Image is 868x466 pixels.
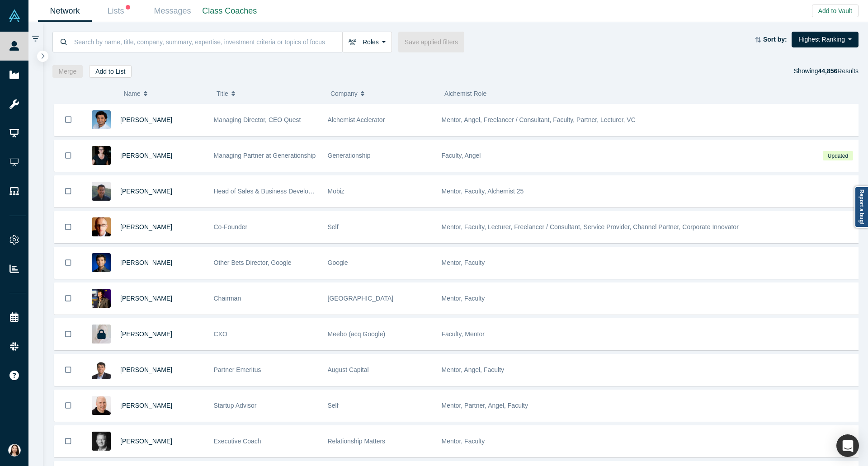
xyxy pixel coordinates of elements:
[89,65,132,78] button: Add to List
[442,330,485,338] span: Faculty, Mentor
[120,295,172,302] a: [PERSON_NAME]
[328,295,394,302] span: [GEOGRAPHIC_DATA]
[54,283,82,314] button: Bookmark
[342,32,392,52] button: Roles
[92,360,111,379] img: Vivek Mehra's Profile Image
[442,259,485,266] span: Mentor, Faculty
[398,32,464,52] button: Save applied filters
[214,259,292,266] span: Other Bets Director, Google
[123,84,140,103] span: Name
[442,188,524,195] span: Mentor, Faculty, Alchemist 25
[92,110,111,129] img: Gnani Palanikumar's Profile Image
[794,65,859,78] div: Showing
[442,366,505,373] span: Mentor, Angel, Faculty
[330,84,435,103] button: Company
[818,67,837,75] strong: 44,856
[120,188,172,195] a: [PERSON_NAME]
[54,212,82,243] button: Bookmark
[54,354,82,386] button: Bookmark
[442,295,485,302] span: Mentor, Faculty
[199,0,260,22] a: Class Coaches
[73,31,342,52] input: Search by name, title, company, summary, expertise, investment criteria or topics of focus
[818,67,859,75] span: Results
[214,223,248,231] span: Co-Founder
[328,438,386,445] span: Relationship Matters
[120,438,172,445] a: [PERSON_NAME]
[92,146,111,165] img: Rachel Chalmers's Profile Image
[217,84,228,103] span: Title
[52,65,83,78] button: Merge
[328,402,339,409] span: Self
[92,217,111,236] img: Robert Winder's Profile Image
[54,426,82,457] button: Bookmark
[442,223,739,231] span: Mentor, Faculty, Lecturer, Freelancer / Consultant, Service Provider, Channel Partner, Corporate ...
[120,223,172,231] a: [PERSON_NAME]
[92,253,111,272] img: Steven Kan's Profile Image
[328,259,348,266] span: Google
[444,90,486,97] span: Alchemist Role
[120,330,172,338] a: [PERSON_NAME]
[330,84,358,103] span: Company
[54,104,82,136] button: Bookmark
[214,152,316,159] span: Managing Partner at Generationship
[120,259,172,266] a: [PERSON_NAME]
[812,5,859,17] button: Add to Vault
[792,32,859,47] button: Highest Ranking
[38,0,92,22] a: Network
[120,402,172,409] a: [PERSON_NAME]
[854,186,868,228] a: Report a bug!
[120,152,172,159] a: [PERSON_NAME]
[92,0,146,22] a: Lists
[92,432,111,451] img: Carl Orthlieb's Profile Image
[328,152,371,159] span: Generationship
[54,140,82,171] button: Bookmark
[54,319,82,350] button: Bookmark
[146,0,199,22] a: Messages
[442,116,636,123] span: Mentor, Angel, Freelancer / Consultant, Faculty, Partner, Lecturer, VC
[214,366,261,373] span: Partner Emeritus
[442,438,485,445] span: Mentor, Faculty
[54,247,82,278] button: Bookmark
[328,188,344,195] span: Mobiz
[92,289,111,308] img: Timothy Chou's Profile Image
[54,176,82,207] button: Bookmark
[120,116,172,123] a: [PERSON_NAME]
[217,84,321,103] button: Title
[54,390,82,421] button: Bookmark
[214,330,227,338] span: CXO
[214,188,351,195] span: Head of Sales & Business Development (interim)
[328,223,339,231] span: Self
[328,366,369,373] span: August Capital
[8,9,21,22] img: Alchemist Vault Logo
[92,182,111,201] img: Michael Chang's Profile Image
[214,402,257,409] span: Startup Advisor
[92,396,111,415] img: Adam Frankl's Profile Image
[8,444,21,457] img: Ryoko Manabe's Account
[763,36,787,43] strong: Sort by:
[328,330,386,338] span: Meebo (acq Google)
[442,402,528,409] span: Mentor, Partner, Angel, Faculty
[120,366,172,373] a: [PERSON_NAME]
[123,84,207,103] button: Name
[214,438,261,445] span: Executive Coach
[442,152,481,159] span: Faculty, Angel
[328,116,385,123] span: Alchemist Acclerator
[214,116,301,123] span: Managing Director, CEO Quest
[214,295,241,302] span: Chairman
[823,151,853,160] span: Updated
